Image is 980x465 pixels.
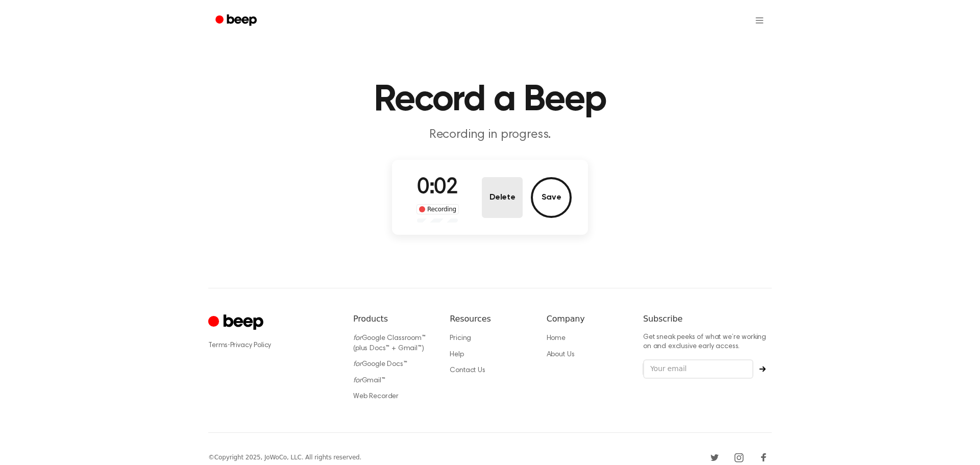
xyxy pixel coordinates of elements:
a: About Us [547,351,575,358]
a: forGoogle Docs™ [353,361,407,368]
h6: Subscribe [643,313,772,325]
div: © Copyright 2025, JoWoCo, LLC. All rights reserved. [208,453,361,462]
div: · [208,340,337,351]
a: Terms [208,342,228,349]
a: forGoogle Classroom™ (plus Docs™ + Gmail™) [353,335,426,352]
div: Recording [416,204,459,214]
h1: Record a Beep [229,82,751,118]
a: Privacy Policy [230,342,272,349]
button: Delete Audio Record [482,177,523,218]
i: for [353,377,362,384]
i: for [353,335,362,342]
button: Save Audio Record [531,177,572,218]
h6: Resources [450,313,530,325]
a: Home [547,335,566,342]
p: Recording in progress. [294,127,686,143]
a: Web Recorder [353,393,399,400]
a: Contact Us [450,367,485,374]
input: Your email [643,359,753,379]
span: 0:02 [417,177,458,199]
h6: Company [547,313,627,325]
a: Cruip [208,313,266,333]
button: Subscribe [753,366,772,372]
i: for [353,361,362,368]
a: forGmail™ [353,377,385,384]
p: Get sneak peeks of what we’re working on and exclusive early access. [643,333,772,351]
a: Beep [208,11,266,31]
a: Pricing [450,335,471,342]
h6: Products [353,313,433,325]
a: Help [450,351,463,358]
button: Open menu [747,8,772,33]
